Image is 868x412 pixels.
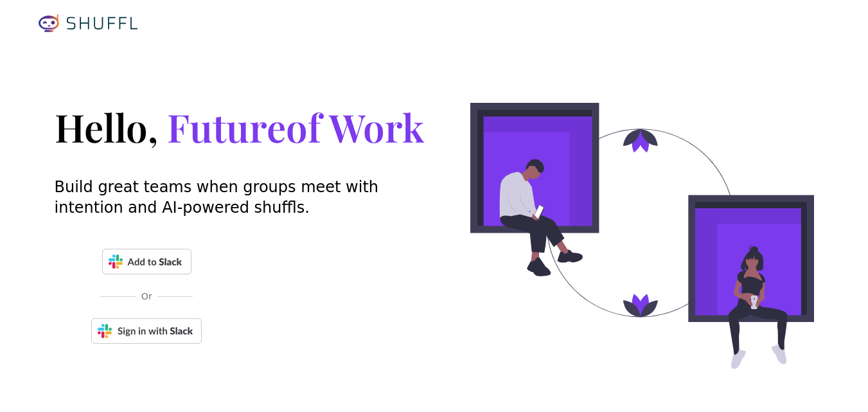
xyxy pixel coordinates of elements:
span: Future [167,101,424,152]
a: Shuffl [39,13,145,33]
span: Or [136,290,157,303]
p: Build great teams when groups meet with intention and AI-powered shuffls. [55,177,384,218]
span: of Work [286,101,424,152]
h1: Hello, [55,103,424,151]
